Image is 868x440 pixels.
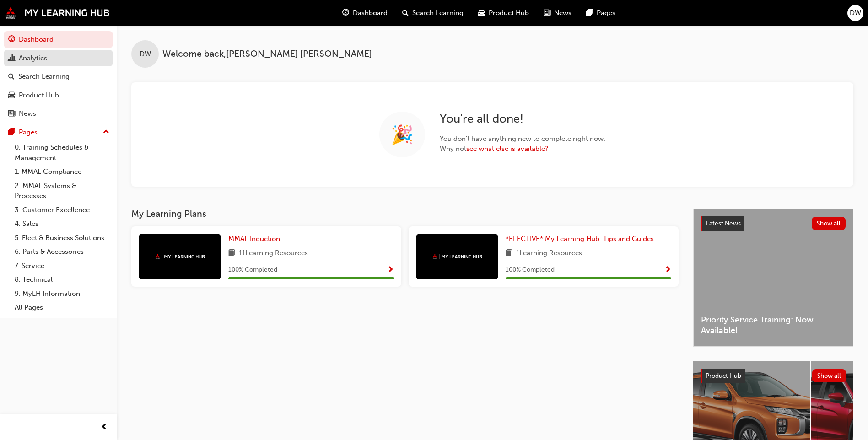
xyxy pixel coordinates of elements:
a: car-iconProduct Hub [471,4,536,22]
span: Search Learning [412,8,464,18]
a: All Pages [11,300,113,315]
button: Pages [4,124,113,141]
a: Analytics [4,50,113,67]
span: DW [850,8,861,18]
span: chart-icon [8,54,15,63]
a: 5. Fleet & Business Solutions [11,231,113,245]
a: Latest NewsShow all [701,216,846,231]
span: guage-icon [8,36,15,44]
div: Pages [19,127,38,138]
span: DW [140,49,151,59]
span: pages-icon [8,129,15,137]
span: prev-icon [101,422,108,433]
span: car-icon [8,91,15,100]
img: mmal [432,254,482,260]
a: Search Learning [4,68,113,85]
span: *ELECTIVE* My Learning Hub: Tips and Guides [506,235,654,243]
span: car-icon [478,7,485,19]
span: up-icon [103,126,109,138]
span: search-icon [8,73,15,81]
button: DW [847,5,863,21]
a: 1. MMAL Compliance [11,165,113,179]
button: DashboardAnalyticsSearch LearningProduct HubNews [4,29,113,124]
span: News [554,8,571,18]
span: news-icon [544,7,550,19]
span: Dashboard [353,8,388,18]
img: mmal [5,7,110,19]
span: book-icon [506,248,512,259]
span: Pages [597,8,615,18]
a: pages-iconPages [579,4,623,22]
span: Welcome back , [PERSON_NAME] [PERSON_NAME] [162,49,372,59]
span: 100 % Completed [506,265,555,275]
span: pages-icon [586,7,593,19]
a: Latest NewsShow allPriority Service Training: Now Available! [693,209,853,347]
a: Product HubShow all [701,369,846,383]
span: Why not [440,144,605,154]
a: MMAL Induction [228,234,284,244]
span: Show Progress [664,266,671,274]
div: Product Hub [19,90,59,101]
a: *ELECTIVE* My Learning Hub: Tips and Guides [506,234,658,244]
a: 7. Service [11,259,113,273]
button: Show Progress [664,264,671,276]
a: 4. Sales [11,217,113,231]
div: Analytics [19,53,47,64]
span: You don ' t have anything new to complete right now. [440,134,605,144]
a: see what else is available? [466,145,548,153]
span: guage-icon [342,7,349,19]
a: 9. MyLH Information [11,287,113,301]
span: 100 % Completed [228,265,277,275]
a: News [4,105,113,122]
h2: You ' re all done! [440,112,605,126]
h3: My Learning Plans [131,209,679,219]
div: Search Learning [18,71,70,82]
a: 6. Parts & Accessories [11,245,113,259]
span: 11 Learning Resources [239,248,308,259]
span: Latest News [706,220,741,227]
span: news-icon [8,110,15,118]
a: 0. Training Schedules & Management [11,140,113,165]
span: Product Hub [489,8,529,18]
a: search-iconSearch Learning [395,4,471,22]
span: book-icon [228,248,235,259]
span: Product Hub [706,372,741,380]
img: mmal [155,254,205,260]
a: 3. Customer Excellence [11,203,113,217]
a: guage-iconDashboard [335,4,395,22]
a: Dashboard [4,31,113,48]
button: Show all [812,217,846,230]
a: 8. Technical [11,273,113,287]
span: 🎉 [391,129,414,140]
a: 2. MMAL Systems & Processes [11,179,113,203]
div: News [19,108,36,119]
a: news-iconNews [536,4,579,22]
span: Show Progress [387,266,394,274]
span: MMAL Induction [228,235,280,243]
span: search-icon [402,7,409,19]
button: Show all [812,369,846,382]
button: Show Progress [387,264,394,276]
span: Priority Service Training: Now Available! [701,315,846,335]
a: Product Hub [4,87,113,104]
span: 1 Learning Resources [516,248,582,259]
